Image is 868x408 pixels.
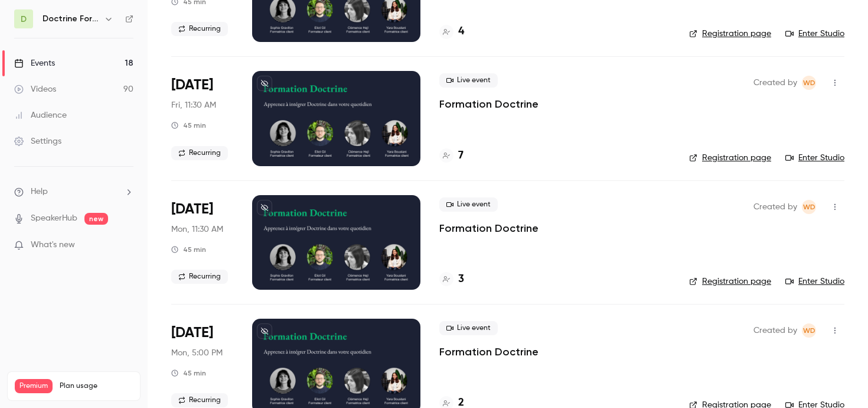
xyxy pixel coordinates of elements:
span: Created by [753,323,797,338]
a: Enter Studio [785,276,844,287]
h4: 7 [458,148,464,164]
span: WD [803,323,815,338]
span: Mon, 5:00 PM [171,347,223,359]
span: [DATE] [171,76,213,95]
span: WD [803,200,815,214]
span: Plan usage [60,381,133,391]
h4: 3 [458,271,464,287]
div: 45 min [171,245,206,254]
div: Videos [14,83,56,95]
a: 4 [439,24,464,40]
span: [DATE] [171,323,213,342]
a: 7 [439,148,464,164]
span: What's new [31,239,75,251]
a: Enter Studio [785,152,844,164]
span: Live event [439,197,498,212]
h4: 4 [458,24,464,40]
a: Formation Doctrine [439,221,539,235]
span: Created by [753,200,797,214]
div: Audience [14,109,67,121]
a: 3 [439,271,464,287]
a: SpeakerHub [31,212,77,225]
a: Formation Doctrine [439,97,539,111]
a: Formation Doctrine [439,345,539,359]
h6: Doctrine Formation Avocats [43,13,99,25]
span: Fri, 11:30 AM [171,99,216,111]
span: Webinar Doctrine [802,200,816,214]
div: Sep 5 Fri, 11:30 AM (Europe/Paris) [171,71,233,166]
span: WD [803,76,815,90]
span: new [84,213,108,225]
a: Registration page [689,28,771,40]
span: Recurring [171,393,228,407]
span: Webinar Doctrine [802,76,816,90]
span: Help [31,186,48,198]
a: Registration page [689,152,771,164]
li: help-dropdown-opener [14,186,133,198]
iframe: Noticeable Trigger [119,240,133,251]
span: D [21,13,27,25]
span: Live event [439,73,498,88]
div: 45 min [171,121,206,130]
div: Settings [14,135,61,147]
span: Created by [753,76,797,90]
span: Mon, 11:30 AM [171,224,223,235]
a: Enter Studio [785,28,844,40]
div: Events [14,57,55,69]
span: Live event [439,321,498,335]
span: Premium [15,379,53,393]
div: Sep 8 Mon, 11:30 AM (Europe/Paris) [171,195,233,290]
span: Recurring [171,146,228,160]
span: Recurring [171,270,228,284]
span: Webinar Doctrine [802,323,816,338]
span: Recurring [171,22,228,36]
a: Registration page [689,276,771,287]
div: 45 min [171,368,206,378]
span: [DATE] [171,200,213,219]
